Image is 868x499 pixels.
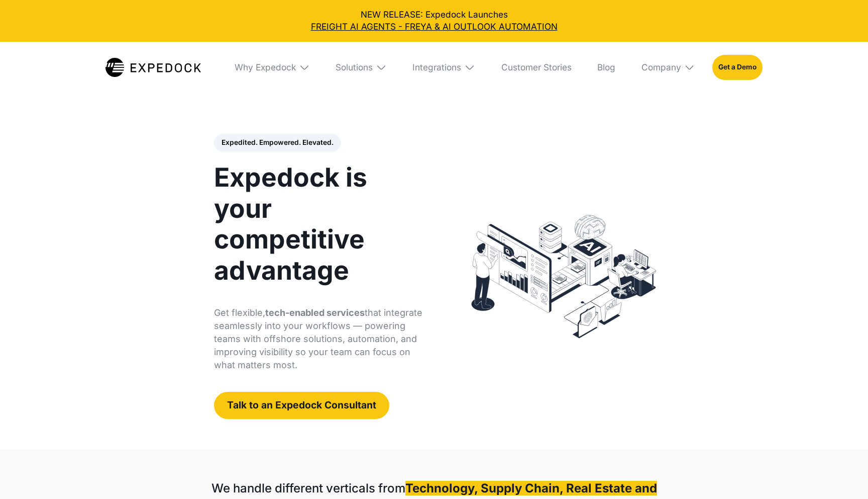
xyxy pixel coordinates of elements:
div: Why Expedock [235,62,296,73]
strong: We handle different verticals from [211,481,405,495]
strong: tech-enabled services [265,307,365,318]
a: Customer Stories [492,42,580,94]
h1: Expedock is your competitive advantage [214,162,425,287]
div: Company [641,62,681,73]
a: Get a Demo [712,55,763,80]
a: Blog [589,42,624,94]
div: Solutions [336,62,373,73]
p: Get flexible, that integrate seamlessly into your workflows — powering teams with offshore soluti... [214,306,425,372]
a: Talk to an Expedock Consultant [214,392,389,419]
div: Integrations [412,62,461,73]
div: NEW RELEASE: Expedock Launches [9,9,859,33]
a: FREIGHT AI AGENTS - FREYA & AI OUTLOOK AUTOMATION [9,21,859,33]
